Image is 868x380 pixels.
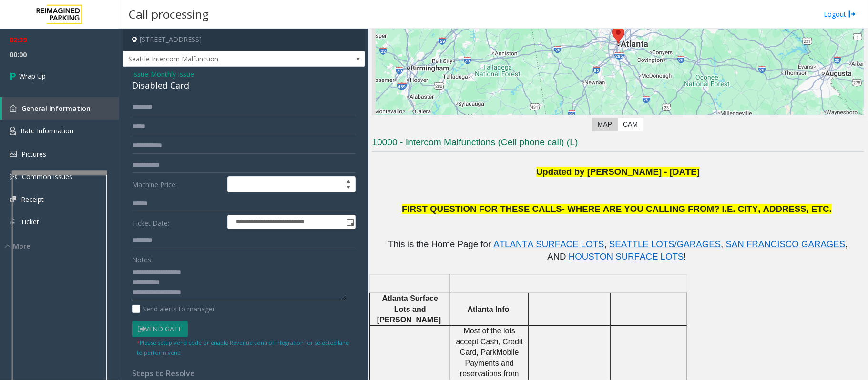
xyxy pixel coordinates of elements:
[10,127,16,135] img: 'icon'
[612,26,624,44] div: 154 Peachtree Street Southwest, Atlanta, GA
[493,241,604,249] a: ATLANTA SURFACE LOTS
[10,173,17,180] img: 'icon'
[342,184,355,192] span: Decrease value
[592,118,618,131] label: Map
[123,29,365,51] h4: [STREET_ADDRESS]
[345,215,355,229] span: Toggle popup
[21,104,91,113] span: General Information
[137,339,349,356] small: Please setup Vend code or enable Revenue control integration for selected lane to perform vend
[721,239,723,249] span: ,
[468,305,510,313] span: Atlanta Info
[609,239,721,249] span: SEATTLE LOTS/GARAGES
[684,251,686,261] span: !
[609,241,721,249] a: SEATTLE LOTS/GARAGES
[10,105,17,112] img: 'icon'
[10,151,17,157] img: 'icon'
[402,204,832,214] span: FIRST QUESTION FOR THESE CALLS- WHERE ARE YOU CALLING FROM? I.E. CITY, ADDRESS, ETC.
[10,218,16,226] img: 'icon'
[132,369,356,378] h4: Steps to Resolve
[377,294,441,324] span: Atlanta Surface Lots and [PERSON_NAME]
[130,176,225,192] label: Machine Price:
[132,79,356,92] div: Disabled Card
[569,253,684,261] a: HOUSTON SURFACE LOTS
[5,241,119,251] div: More
[617,118,643,131] label: CAM
[569,251,684,261] span: HOUSTON SURFACE LOTS
[132,69,148,79] span: Issue
[19,71,46,81] span: Wrap Up
[726,239,846,249] span: SAN FRANCISCO GARAGES
[342,177,355,184] span: Increase value
[148,70,194,79] span: -
[132,304,215,314] label: Send alerts to manager
[20,126,73,135] span: Rate Information
[124,2,214,26] h3: Call processing
[2,97,119,120] a: General Information
[130,215,225,229] label: Ticket Date:
[10,196,16,202] img: 'icon'
[123,51,317,67] span: Seattle Intercom Malfunction
[824,9,856,19] a: Logout
[848,9,856,19] img: logout
[536,167,700,177] b: Updated by [PERSON_NAME] - [DATE]
[493,239,604,249] span: ATLANTA SURFACE LOTS
[132,321,188,337] button: Vend Gate
[132,251,153,265] label: Notes:
[388,239,491,249] span: This is the Home Page for
[604,239,607,249] span: ,
[372,136,864,152] h3: 10000 - Intercom Malfunctions (Cell phone call) (L)
[726,241,846,249] a: SAN FRANCISCO GARAGES
[21,150,46,159] span: Pictures
[547,239,850,261] span: , AND
[151,69,194,79] span: Monthly Issue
